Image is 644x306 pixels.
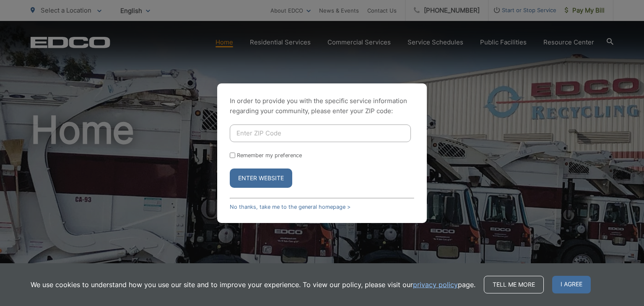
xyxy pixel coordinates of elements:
[31,280,475,290] p: We use cookies to understand how you use our site and to improve your experience. To view our pol...
[237,152,302,158] label: Remember my preference
[413,280,458,290] a: privacy policy
[230,204,351,210] a: No thanks, take me to the general homepage >
[230,124,411,142] input: Enter ZIP Code
[230,169,292,188] button: Enter Website
[484,276,544,293] a: Tell me more
[552,276,591,293] span: I agree
[230,96,414,116] p: In order to provide you with the specific service information regarding your community, please en...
